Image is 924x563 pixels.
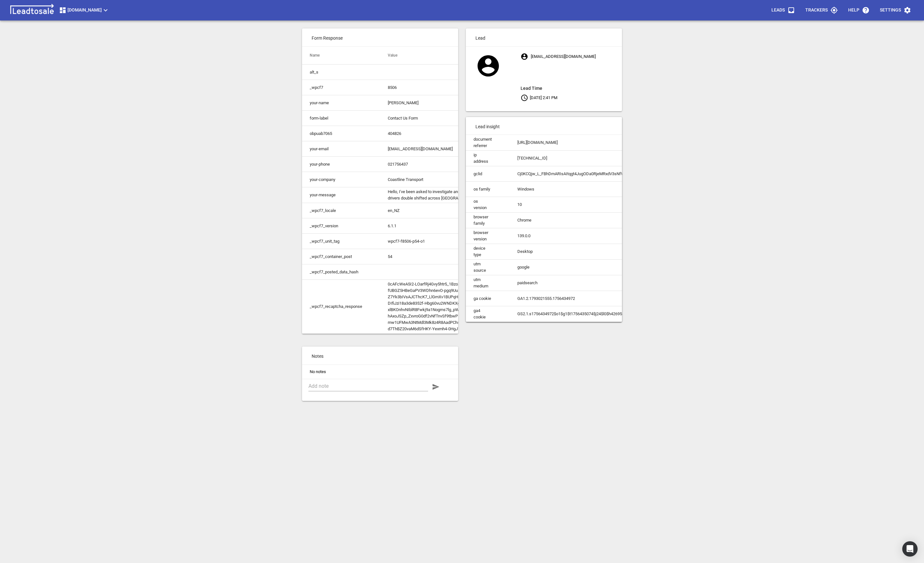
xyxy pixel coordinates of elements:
aside: Lead Time [521,84,622,92]
button: [DOMAIN_NAME] [56,4,112,17]
td: Chrome [510,213,738,228]
td: alt_s [302,65,380,80]
td: Desktop [510,244,738,260]
td: google [510,260,738,275]
td: obpuab7065 [302,126,380,141]
td: 404826 [380,126,686,141]
td: _wpcf7_container_post [302,249,380,264]
td: 0cAFcWeA5I2-LOarfRj4Gvy5htr5_1BzoZEfNUyc5O4lSjps_18pK7wO8M5mc_3Hm7J4Az5dp7K4UEzbIWl-mUYFjiFSD7ZY9... [380,280,686,334]
p: Lead insight [466,117,622,135]
td: [PERSON_NAME] [380,95,686,111]
td: your-company [302,172,380,187]
td: 10 [510,197,738,213]
td: ga4 cookie [466,306,510,322]
td: GA1.2.1793021555.1756434972 [510,291,738,306]
td: utm source [466,260,510,275]
td: Contact Us Form [380,111,686,126]
td: document referrer [466,135,510,151]
td: _wpcf7_unit_tag [302,234,380,249]
td: [EMAIL_ADDRESS][DOMAIN_NAME] [380,141,686,157]
td: Hello, I've been asked to investigate and gain information on devices for our drivers when they a... [380,187,686,203]
td: browser family [466,213,510,228]
td: your-name [302,95,380,111]
td: Cj0KCQjw_L_FBhDmARIsAItqgt4JugODa0RjeMRxdV3sNfWDlDnGNL7QPLvOswoDxur_eGB6hhQNBj4aAhiZEALw_wcB [510,166,738,182]
td: _wpcf7_recaptcha_response [302,280,380,334]
p: Form Response [302,28,458,46]
td: utm medium [466,275,510,291]
td: _wpcf7_posted_data_hash [302,264,380,280]
td: ip address [466,151,510,166]
td: en_NZ [380,203,686,218]
td: wpcf7-f8506-p54-o1 [380,234,686,249]
span: [DOMAIN_NAME] [59,6,109,14]
img: logo [8,4,56,17]
p: Notes [302,347,458,364]
td: os family [466,182,510,197]
td: os version [466,197,510,213]
td: _wpcf7_locale [302,203,380,218]
td: gclid [466,166,510,182]
div: Open Intercom Messenger [902,541,918,557]
td: paidsearch [510,275,738,291]
td: [URL][DOMAIN_NAME] [510,135,738,151]
td: Windows [510,182,738,197]
td: 8506 [380,80,686,95]
th: Name [302,47,380,65]
td: GS2.1.s1756434972$o1$g1$t1756435074$j24$l0$h426958076 [510,306,738,322]
td: 6.1.1 [380,218,686,234]
p: Lead [466,28,622,46]
td: your-message [302,187,380,203]
td: browser version [466,228,510,244]
li: No notes [302,365,458,379]
td: form-label [302,111,380,126]
td: 021756437 [380,157,686,172]
td: 54 [380,249,686,264]
p: Help [848,7,859,13]
td: ga cookie [466,291,510,306]
p: Settings [880,7,901,13]
td: device type [466,244,510,260]
td: _wpcf7_version [302,218,380,234]
td: your-phone [302,157,380,172]
td: Coastline Transport [380,172,686,187]
p: Trackers [805,7,828,13]
td: [TECHNICAL_ID] [510,151,738,166]
svg: Your local time [521,94,528,102]
th: Value [380,47,686,65]
p: [EMAIL_ADDRESS][DOMAIN_NAME] [DATE] 2:41 PM [521,51,622,103]
p: Leads [771,7,785,13]
td: _wpcf7 [302,80,380,95]
td: 139.0.0 [510,228,738,244]
td: your-email [302,141,380,157]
